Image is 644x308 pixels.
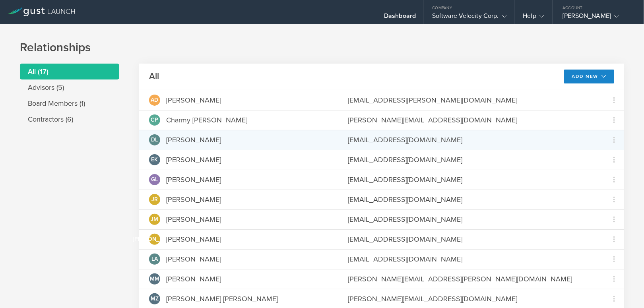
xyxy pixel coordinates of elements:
[348,234,594,244] div: [EMAIL_ADDRESS][DOMAIN_NAME]
[150,276,159,282] span: MM
[348,214,594,225] div: [EMAIL_ADDRESS][DOMAIN_NAME]
[166,115,247,125] div: Charmy [PERSON_NAME]
[20,64,119,79] li: All (17)
[149,71,159,82] h2: All
[151,157,158,163] span: EK
[166,174,221,185] div: [PERSON_NAME]
[348,194,594,205] div: [EMAIL_ADDRESS][DOMAIN_NAME]
[151,197,158,202] span: JR
[604,270,644,308] iframe: Chat Widget
[166,294,278,304] div: [PERSON_NAME] [PERSON_NAME]
[133,236,177,242] span: [PERSON_NAME]
[20,40,624,56] h1: Relationships
[523,12,544,24] div: Help
[20,95,119,111] li: Board Members (1)
[348,294,594,304] div: [PERSON_NAME][EMAIL_ADDRESS][DOMAIN_NAME]
[151,117,159,123] span: CP
[432,12,506,24] div: Software Velocity Corp.
[151,217,159,222] span: JM
[166,95,221,105] div: [PERSON_NAME]
[20,111,119,127] li: Contractors (6)
[151,177,158,182] span: GL
[166,194,221,205] div: [PERSON_NAME]
[166,254,221,264] div: [PERSON_NAME]
[348,155,594,165] div: [EMAIL_ADDRESS][DOMAIN_NAME]
[348,135,594,145] div: [EMAIL_ADDRESS][DOMAIN_NAME]
[166,214,221,225] div: [PERSON_NAME]
[166,155,221,165] div: [PERSON_NAME]
[348,174,594,185] div: [EMAIL_ADDRESS][DOMAIN_NAME]
[166,234,221,244] div: [PERSON_NAME]
[348,274,594,284] div: [PERSON_NAME][EMAIL_ADDRESS][PERSON_NAME][DOMAIN_NAME]
[563,12,630,24] div: [PERSON_NAME]
[384,12,416,24] div: Dashboard
[348,95,594,105] div: [EMAIL_ADDRESS][PERSON_NAME][DOMAIN_NAME]
[348,254,594,264] div: [EMAIL_ADDRESS][DOMAIN_NAME]
[151,296,159,302] span: MZ
[151,97,159,103] span: AD
[151,137,158,143] span: DL
[151,256,158,262] span: LA
[166,135,221,145] div: [PERSON_NAME]
[166,274,221,284] div: [PERSON_NAME]
[348,115,594,125] div: [PERSON_NAME][EMAIL_ADDRESS][DOMAIN_NAME]
[564,70,615,83] button: Add New
[20,79,119,95] li: Advisors (5)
